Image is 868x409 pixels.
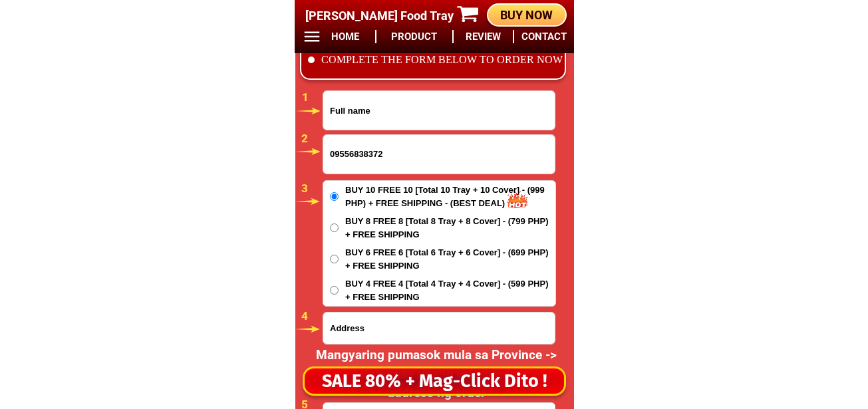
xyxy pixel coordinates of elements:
input: BUY 10 FREE 10 [Total 10 Tray + 10 Cover] - (999 PHP) + FREE SHIPPING - (BEST DEAL) [330,192,339,201]
div: SALE 80% + Mag-Click Dito ! [305,368,564,395]
span: BUY 6 FREE 6 [Total 6 Tray + 6 Cover] - (699 PHP) + FREE SHIPPING [345,246,555,272]
span: 1 [302,90,309,104]
h6: PRODUCT [383,29,445,45]
span: Mangyaring pumasok mula sa Province -> City -> Barangay upang makumpleto ang address ng order [316,347,557,400]
span: BUY 8 FREE 8 [Total 8 Tray + 8 Cover] - (799 PHP) + FREE SHIPPING [345,215,555,241]
input: Input address [323,313,555,344]
h6: CONTACT [521,29,567,45]
h4: [PERSON_NAME] Food Tray [305,7,462,25]
h6: REVIEW [461,29,506,45]
h6: 4 [301,308,321,325]
input: BUY 4 FREE 4 [Total 4 Tray + 4 Cover] - (599 PHP) + FREE SHIPPING [330,286,339,295]
li: COMPLETE THE FORM BELOW TO ORDER NOW [308,52,563,68]
span: BUY 10 FREE 10 [Total 10 Tray + 10 Cover] - (999 PHP) + FREE SHIPPING - (BEST DEAL) [345,184,555,209]
span: 2 [301,132,308,145]
span: 3 [301,182,308,195]
input: Input full_name [323,91,555,130]
input: BUY 6 FREE 6 [Total 6 Tray + 6 Cover] - (699 PHP) + FREE SHIPPING [330,255,339,263]
span: BUY 4 FREE 4 [Total 4 Tray + 4 Cover] - (599 PHP) + FREE SHIPPING [345,277,555,303]
h6: HOME [323,29,368,45]
div: BUY NOW [488,6,565,24]
input: BUY 8 FREE 8 [Total 8 Tray + 8 Cover] - (799 PHP) + FREE SHIPPING [330,223,339,232]
input: Input phone_number [323,135,555,174]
